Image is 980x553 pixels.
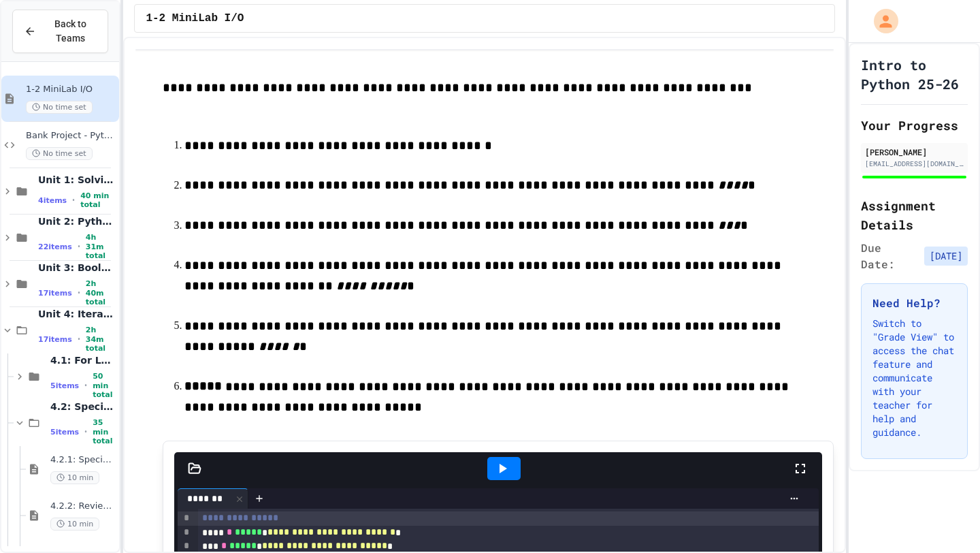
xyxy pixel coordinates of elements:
[80,191,116,209] span: 40 min total
[78,334,80,345] span: •
[38,262,116,274] span: Unit 3: Booleans and Conditionals
[50,454,116,466] span: 4.2.1: Specific Ranges
[860,5,902,37] div: My Account
[44,17,97,46] span: Back to Teams
[86,326,117,353] span: 2h 34m total
[924,247,968,266] span: [DATE]
[38,174,116,186] span: Unit 1: Solving Problems in Computer Science
[50,471,99,484] span: 10 min
[146,10,244,27] span: 1-2 MiniLab I/O
[26,84,116,95] span: 1-2 MiniLab I/O
[86,233,117,260] span: 4h 31m total
[38,308,116,320] span: Unit 4: Iteration and Random Numbers
[861,116,968,135] h2: Your Progress
[26,130,116,142] span: Bank Project - Python
[50,400,116,413] span: 4.2: Specific Ranges
[93,372,116,399] span: 50 min total
[50,518,99,531] span: 10 min
[50,428,79,437] span: 5 items
[38,196,67,205] span: 4 items
[50,354,116,366] span: 4.1: For Loops
[38,335,72,344] span: 17 items
[861,240,919,272] span: Due Date:
[38,289,72,298] span: 17 items
[50,501,116,512] span: 4.2.2: Review - Specific Ranges
[872,295,956,311] h3: Need Help?
[865,146,964,158] div: [PERSON_NAME]
[86,279,117,306] span: 2h 40m total
[50,381,79,390] span: 5 items
[12,10,108,53] button: Back to Teams
[26,147,93,160] span: No time set
[72,195,75,206] span: •
[26,101,93,114] span: No time set
[38,242,72,251] span: 22 items
[84,426,87,437] span: •
[861,55,968,93] h1: Intro to Python 25-26
[38,215,116,227] span: Unit 2: Python Fundamentals
[865,159,964,169] div: [EMAIL_ADDRESS][DOMAIN_NAME]
[861,196,968,234] h2: Assignment Details
[84,380,87,391] span: •
[78,241,80,252] span: •
[872,317,956,439] p: Switch to "Grade View" to access the chat feature and communicate with your teacher for help and ...
[93,418,116,445] span: 35 min total
[78,287,80,298] span: •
